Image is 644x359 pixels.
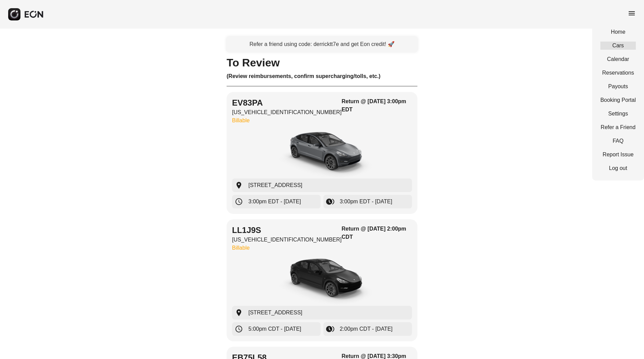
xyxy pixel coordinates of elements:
a: Calendar [600,55,636,63]
span: schedule [235,325,243,333]
a: Home [600,28,636,36]
span: 5:00pm CDT - [DATE] [248,325,301,333]
h2: LL1J9S [232,225,342,236]
a: Settings [600,110,636,118]
a: Cars [600,42,636,50]
span: location_on [235,309,243,317]
h2: EV83PA [232,97,342,108]
img: car [271,127,373,178]
h1: To Review [227,59,417,67]
a: Report Issue [600,151,636,159]
img: car [271,255,373,306]
a: Refer a friend using code: derricktt7e and get Eon credit! 🚀 [227,37,417,52]
p: Billable [232,116,342,125]
span: location_on [235,181,243,189]
p: [US_VEHICLE_IDENTIFICATION_NUMBER] [232,108,342,116]
span: schedule [235,198,243,206]
span: [STREET_ADDRESS] [248,309,302,317]
span: browse_gallery [326,325,334,333]
span: menu [628,9,636,17]
span: 3:00pm EDT - [DATE] [248,198,301,206]
a: Reservations [600,69,636,77]
button: LL1J9S[US_VEHICLE_IDENTIFICATION_NUMBER]BillableReturn @ [DATE] 2:00pm CDTcar[STREET_ADDRESS]5:00... [227,219,417,341]
h3: (Review reimbursements, confirm supercharging/tolls, etc.) [227,72,417,80]
a: Refer a Friend [600,123,636,131]
span: 3:00pm EDT - [DATE] [340,198,392,206]
a: Log out [600,164,636,172]
p: [US_VEHICLE_IDENTIFICATION_NUMBER] [232,236,342,244]
span: browse_gallery [326,198,334,206]
button: EV83PA[US_VEHICLE_IDENTIFICATION_NUMBER]BillableReturn @ [DATE] 3:00pm EDTcar[STREET_ADDRESS]3:00... [227,92,417,214]
h3: Return @ [DATE] 3:00pm EDT [342,97,412,114]
a: FAQ [600,137,636,145]
span: [STREET_ADDRESS] [248,181,302,189]
a: Payouts [600,82,636,91]
a: Booking Portal [600,96,636,104]
span: 2:00pm CDT - [DATE] [340,325,393,333]
p: Billable [232,244,342,252]
h3: Return @ [DATE] 2:00pm CDT [342,225,412,241]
